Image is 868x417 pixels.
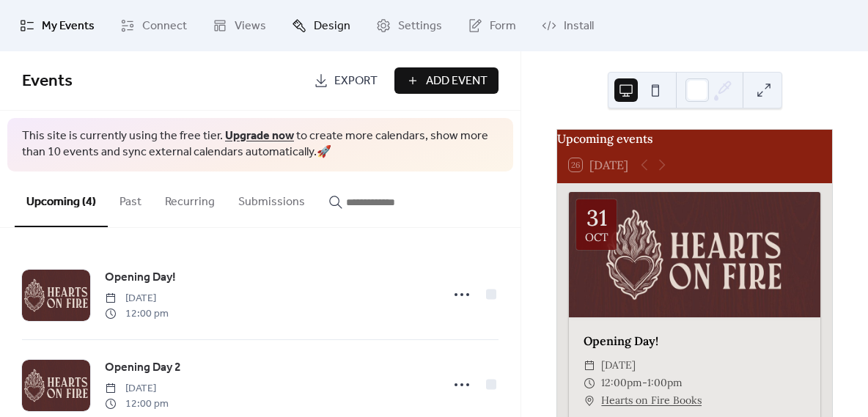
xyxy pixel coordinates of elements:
span: Form [490,18,516,35]
a: Opening Day! [105,268,176,287]
div: ​ [584,392,595,410]
span: - [642,374,647,392]
div: Upcoming events [557,130,832,147]
a: Settings [365,6,453,45]
a: Connect [109,6,198,45]
span: Connect [142,18,187,35]
span: Design [314,18,350,35]
a: Design [281,6,361,45]
a: Views [202,6,277,45]
button: Submissions [227,171,317,226]
span: Events [22,65,73,97]
span: Settings [398,18,442,35]
a: My Events [9,6,106,45]
span: [DATE] [601,357,636,374]
a: Install [531,6,605,45]
a: Form [457,6,527,45]
span: Export [334,73,378,90]
span: 12:00 pm [105,306,169,322]
a: Export [303,67,389,94]
span: Opening Day! [105,269,176,287]
a: Upgrade now [225,125,294,147]
button: Add Event [394,67,499,94]
span: Opening Day 2 [105,359,181,377]
div: Oct [585,232,608,243]
div: ​ [584,357,595,374]
span: Views [235,18,266,35]
a: Hearts on Fire Books [601,392,702,410]
span: [DATE] [105,381,169,396]
span: 1:00pm [647,374,683,392]
span: [DATE] [105,291,169,306]
span: 12:00pm [601,374,642,392]
span: My Events [42,18,95,35]
div: Opening Day! [569,332,820,350]
span: This site is currently using the free tier. to create more calendars, show more than 10 events an... [22,128,499,161]
div: 31 [586,207,607,229]
span: Add Event [426,73,488,90]
button: Past [108,171,153,226]
button: Upcoming (4) [15,171,108,227]
div: ​ [584,374,595,392]
button: Recurring [153,171,227,226]
a: Opening Day 2 [105,358,181,377]
span: 12:00 pm [105,396,169,412]
span: Install [564,18,594,35]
